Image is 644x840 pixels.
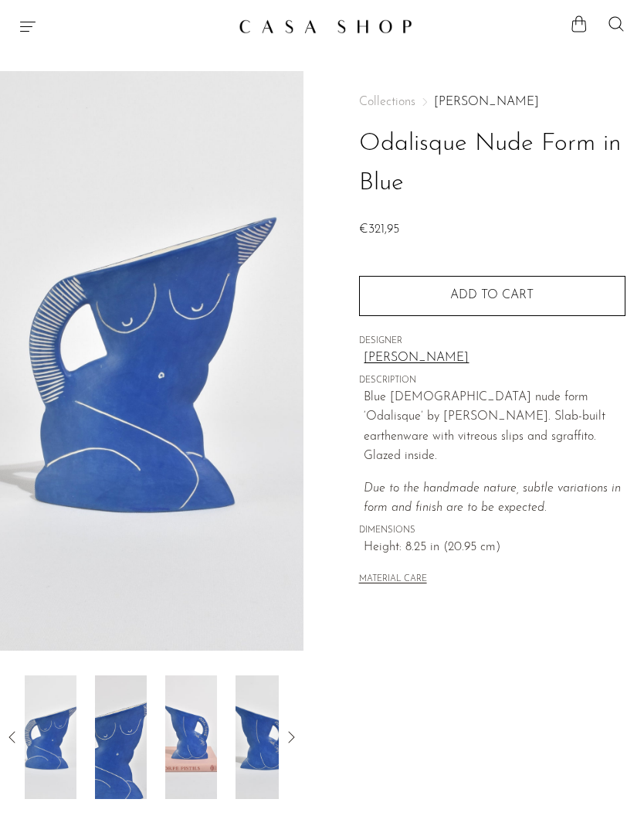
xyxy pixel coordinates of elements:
[359,574,427,586] button: MATERIAL CARE
[236,675,287,799] img: Odalisque Nude Form in Blue
[359,96,625,108] nav: Breadcrumbs
[165,675,217,799] img: Odalisque Nude Form in Blue
[359,276,625,316] button: Add to cart
[359,223,399,236] span: €321,95
[359,335,625,349] span: DESIGNER
[359,124,625,203] h1: Odalisque Nude Form in Blue
[434,96,539,108] a: [PERSON_NAME]
[364,388,625,467] p: Blue [DEMOGRAPHIC_DATA] nude form ‘Odalisque’ by [PERSON_NAME]. Slab-built earthenware with vitre...
[19,17,37,36] button: Menu
[450,289,534,301] span: Add to cart
[359,96,415,108] span: Collections
[359,374,625,388] span: DESCRIPTION
[364,482,621,515] em: Due to the handmade nature, subtle variations in form and finish are to be expected.
[364,538,625,558] span: Height: 8.25 in (20.95 cm)
[25,675,76,799] img: Odalisque Nude Form in Blue
[95,675,147,799] img: Odalisque Nude Form in Blue
[359,524,625,538] span: DIMENSIONS
[364,349,625,369] a: [PERSON_NAME]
